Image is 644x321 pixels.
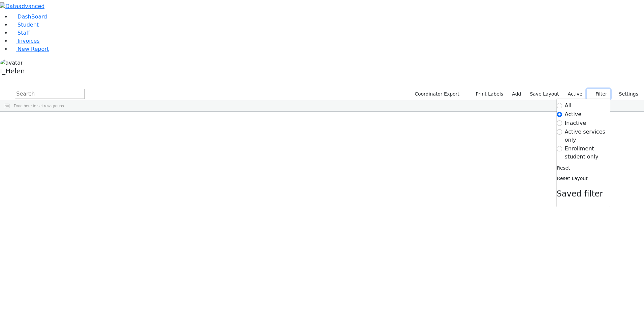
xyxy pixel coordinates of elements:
a: DashBoard [11,13,47,20]
button: Filter [587,89,610,99]
span: Student [18,22,39,28]
button: Reset Layout [557,173,588,184]
a: Staff [11,30,30,36]
a: New Report [11,46,49,52]
input: Enrollment student only [557,146,562,151]
label: Active [565,110,582,118]
input: Inactive [557,120,562,126]
input: Active services only [557,129,562,135]
span: Invoices [18,38,40,44]
input: Active [557,112,562,117]
a: Invoices [11,38,40,44]
div: Settings [556,99,610,207]
a: Add [509,89,524,99]
span: Saved filter [557,189,603,199]
span: Staff [18,30,30,36]
span: Drag here to set row groups [14,104,64,108]
label: Active services only [565,128,610,144]
input: Search [15,89,85,99]
button: Settings [610,89,641,99]
label: Enrollment student only [565,145,610,161]
button: Print Labels [468,89,506,99]
label: Inactive [565,119,586,127]
label: All [565,102,572,110]
span: DashBoard [18,13,47,20]
label: Active [565,89,585,99]
button: Coordinator Export [410,89,462,99]
a: Student [11,22,39,28]
button: Reset [557,163,571,173]
input: All [557,103,562,108]
span: New Report [18,46,49,52]
button: Save Layout [527,89,562,99]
